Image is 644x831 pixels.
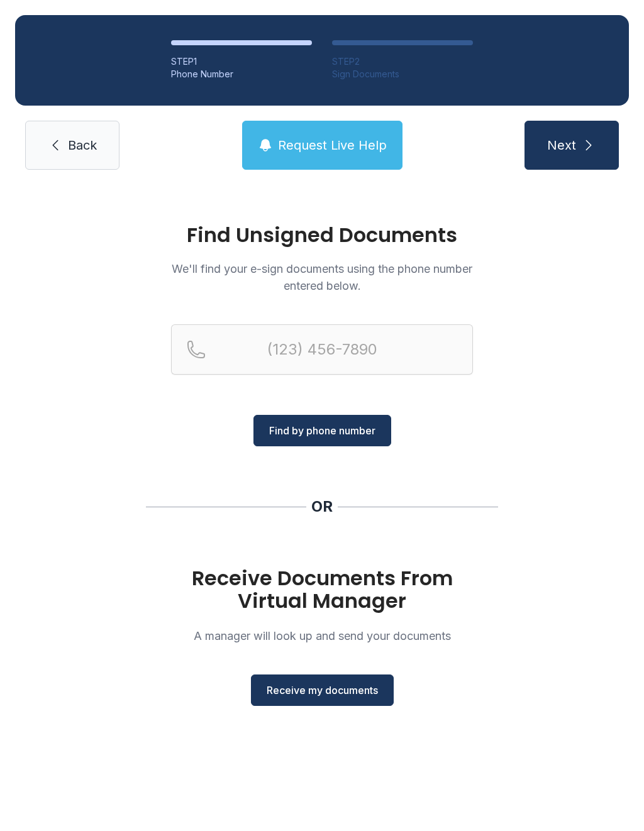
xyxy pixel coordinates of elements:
span: Find by phone number [269,423,375,438]
span: Back [68,136,97,154]
h1: Find Unsigned Documents [171,225,473,245]
div: STEP 1 [171,55,312,68]
span: Next [547,136,576,154]
div: Phone Number [171,68,312,80]
input: Reservation phone number [171,324,473,375]
p: A manager will look up and send your documents [171,627,473,644]
div: STEP 2 [332,55,473,68]
h1: Receive Documents From Virtual Manager [171,567,473,612]
div: Sign Documents [332,68,473,80]
span: Receive my documents [267,683,378,698]
p: We'll find your e-sign documents using the phone number entered below. [171,260,473,294]
span: Request Live Help [278,136,387,154]
div: OR [311,497,333,517]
